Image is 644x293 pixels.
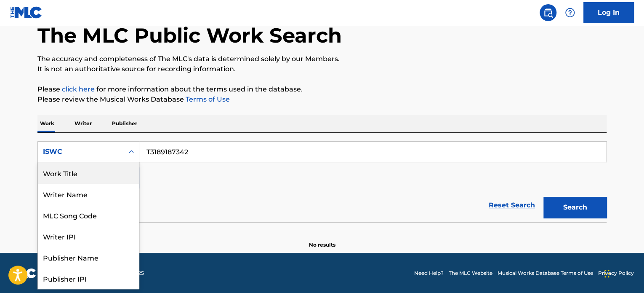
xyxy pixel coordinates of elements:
[562,4,578,21] div: Help
[38,226,139,247] div: Writer IPI
[37,23,342,48] h1: The MLC Public Work Search
[37,94,607,105] p: Please review the Musical Works Database
[543,197,607,218] button: Search
[309,231,335,249] p: No results
[109,115,140,132] p: Publisher
[37,84,607,94] p: Please for more information about the terms used in the database.
[37,115,57,132] p: Work
[38,162,139,183] div: Work Title
[484,196,539,215] a: Reset Search
[38,204,139,226] div: MLC Song Code
[565,8,575,18] img: help
[449,269,492,277] a: The MLC Website
[540,4,556,21] a: Public Search
[184,95,230,103] a: Terms of Use
[37,54,607,64] p: The accuracy and completeness of The MLC's data is determined solely by our Members.
[414,269,444,277] a: Need Help?
[72,115,94,132] p: Writer
[62,85,95,93] a: click here
[43,147,119,157] div: ISWC
[37,64,607,74] p: It is not an authoritative source for recording information.
[498,269,593,277] a: Musical Works Database Terms of Use
[602,253,644,293] iframe: Chat Widget
[10,268,36,278] img: logo
[583,2,634,23] a: Log In
[38,183,139,204] div: Writer Name
[598,269,634,277] a: Privacy Policy
[38,268,139,289] div: Publisher IPI
[38,247,139,268] div: Publisher Name
[543,8,553,18] img: search
[10,6,43,19] img: MLC Logo
[604,261,609,286] div: Drag
[37,141,607,222] form: Search Form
